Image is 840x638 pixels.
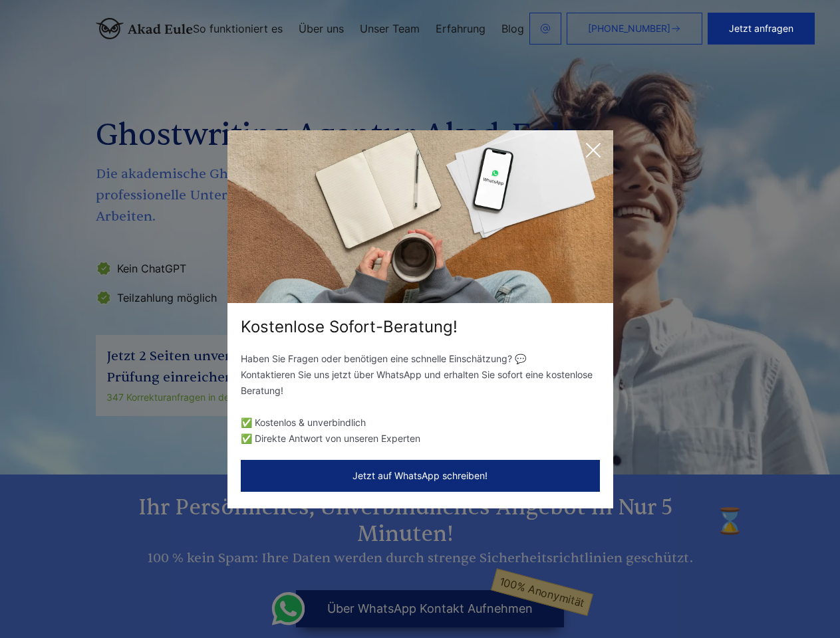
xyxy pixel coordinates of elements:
[241,351,600,399] p: Haben Sie Fragen oder benötigen eine schnelle Einschätzung? 💬 Kontaktieren Sie uns jetzt über Wha...
[241,415,600,431] li: ✅ Kostenlos & unverbindlich
[241,431,600,447] li: ✅ Direkte Antwort von unseren Experten
[241,460,600,492] button: Jetzt auf WhatsApp schreiben!
[96,18,193,39] img: logo
[360,23,420,34] a: Unser Team
[193,23,283,34] a: So funktioniert es
[436,23,486,34] a: Erfahrung
[567,13,702,45] a: [PHONE_NUMBER]
[588,23,670,34] span: [PHONE_NUMBER]
[501,23,524,34] a: Blog
[227,316,613,338] div: Kostenlose Sofort-Beratung!
[299,23,344,34] a: Über uns
[227,130,613,303] img: exit
[540,23,551,34] img: email
[708,13,815,45] button: Jetzt anfragen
